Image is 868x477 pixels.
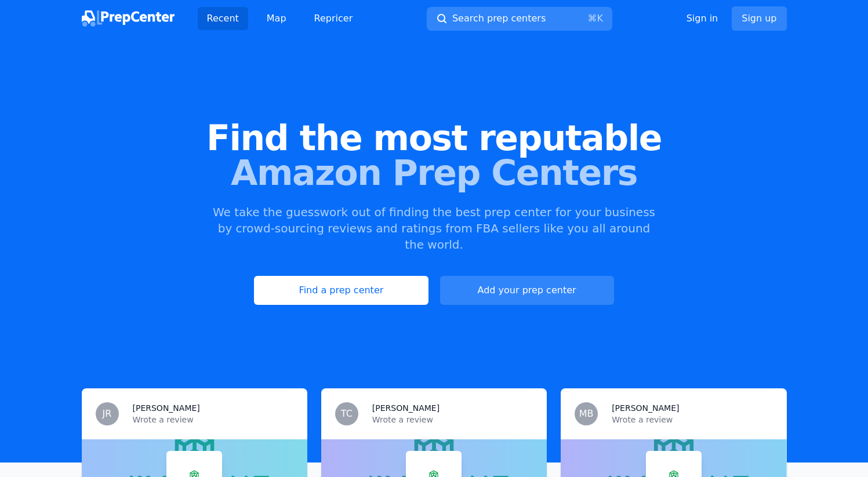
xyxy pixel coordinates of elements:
span: JR [103,409,112,418]
h3: [PERSON_NAME] [372,402,440,414]
a: Map [257,7,296,30]
p: Wrote a review [133,414,293,425]
p: Wrote a review [372,414,533,425]
p: We take the guesswork out of finding the best prep center for your business by crowd-sourcing rev... [212,204,657,253]
p: Wrote a review [612,414,772,425]
h3: [PERSON_NAME] [612,402,679,414]
kbd: ⌘ [587,13,597,24]
img: PrepCenter [82,10,175,27]
a: Sign in [687,12,718,26]
button: Search prep centers⌘K [427,7,612,31]
a: Add your prep center [440,276,614,305]
span: MB [579,409,594,418]
a: Sign up [732,6,786,31]
span: Search prep centers [452,12,546,26]
a: Recent [198,7,248,30]
span: Find the most reputable [19,121,849,155]
h3: [PERSON_NAME] [133,402,200,414]
a: Find a prep center [254,276,428,305]
kbd: K [597,13,603,24]
span: Amazon Prep Centers [19,155,849,190]
a: Repricer [305,7,362,30]
span: TC [341,409,353,418]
